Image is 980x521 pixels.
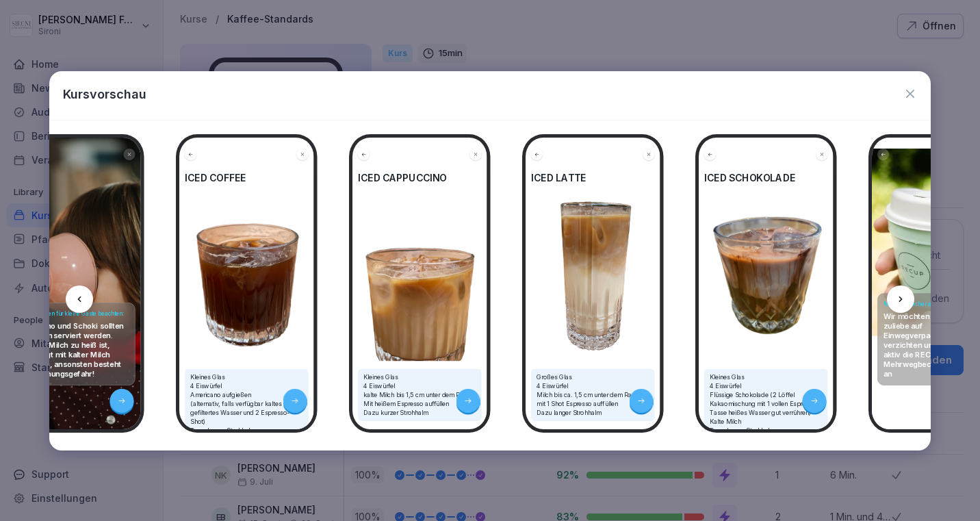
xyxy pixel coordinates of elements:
img: Bild und Text Vorschau [185,196,309,361]
p: Kleines Glas 4 Eiswürfel kalte Milch bis 1,5 cm unter dem Rand Mit heißem Espresso auffüllen Dazu... [363,372,476,417]
img: Bild und Text Vorschau [704,196,828,361]
p: Babyccino und Schoki sollten nur warm serviert werden. Falls die Milch zu heiß ist, unbedingt mit... [17,320,129,378]
h4: ICED SCHOKOLADE [704,172,828,183]
img: Bild und Text Vorschau [531,196,655,361]
h4: ICED COFFEE [185,172,309,183]
h4: ICED LATTE [531,172,655,183]
p: Kleines Glas 4 Eiswürfel Americano aufgießen (alternativ, falls verfügbar kaltes gefiltertes Wass... [190,372,303,435]
p: Großes Glas 4 Eiswürfel Milch bis ca. 1,5 cm unter dem Rand mit 1 Shot Espresso auffüllen Dazu la... [537,372,649,417]
p: Kursvorschau [63,85,146,103]
p: Kleines Glas 4 Eiswürfel Flüssige Schokolade (2 Löffel Kakaomischung mit 1 vollen Espresso-Tasse ... [710,372,823,435]
h4: ICED CAPPUCCINO [358,172,482,183]
img: Bild und Text Vorschau [358,196,482,361]
h4: Bei Getränken für kleine Gäste beachten: [17,309,129,317]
